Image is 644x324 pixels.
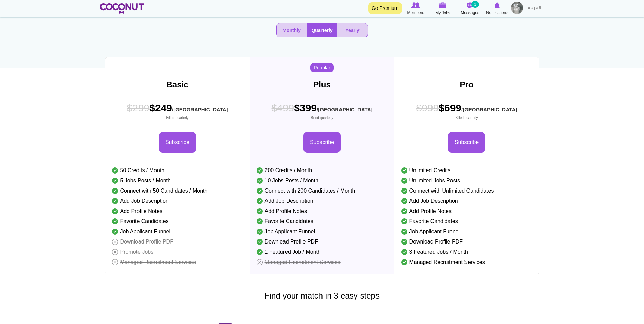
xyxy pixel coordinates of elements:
[401,196,532,206] li: Add Job Description
[127,102,150,113] span: $299
[402,2,429,16] a: Browse Members Members
[112,196,243,206] li: Add Job Description
[277,23,307,37] button: Monthly
[368,2,402,14] a: Go Premium
[429,2,457,16] a: My Jobs My Jobs
[461,9,479,16] span: Messages
[95,291,550,300] h3: Find your match in 3 easy steps
[439,2,447,8] img: My Jobs
[257,186,388,196] li: Connect with 200 Candidates / Month
[303,132,341,153] a: Subscribe
[494,2,500,8] img: Notifications
[416,101,517,120] span: $699
[461,107,517,112] sub: /[GEOGRAPHIC_DATA]
[257,257,388,267] li: Managed Recruitment Services
[112,186,243,196] li: Connect with 50 Candidates / Month
[401,216,532,227] li: Favorite Candidates
[337,23,368,37] button: Yearly
[257,237,388,247] li: Download Profile PDF
[112,257,243,267] li: Managed Recruitment Services
[172,107,228,112] sub: /[GEOGRAPHIC_DATA]
[401,176,532,186] li: Unlimited Jobs Posts
[112,247,243,257] li: Promote Jobs
[272,101,373,120] span: $399
[112,206,243,216] li: Add Profile Notes
[257,227,388,237] li: Job Applicant Funnel
[105,80,250,89] h3: Basic
[272,115,373,120] small: Billed quarterly
[457,2,484,16] a: Messages Messages 1
[448,132,485,153] a: Subscribe
[250,80,394,89] h3: Plus
[310,63,333,72] span: Popular
[257,176,388,186] li: 10 Jobs Posts / Month
[100,3,144,14] img: Home
[411,2,420,8] img: Browse Members
[416,102,439,113] span: $999
[112,227,243,237] li: Job Applicant Funnel
[394,80,539,89] h3: Pro
[401,165,532,176] li: Unlimited Credits
[401,227,532,237] li: Job Applicant Funnel
[467,2,474,8] img: Messages
[257,247,388,257] li: 1 Featured Job / Month
[401,257,532,267] li: Managed Recruitment Services
[257,165,388,176] li: 200 Credits / Month
[272,102,294,113] span: $499
[471,1,479,8] small: 1
[112,176,243,186] li: 5 Jobs Posts / Month
[257,196,388,206] li: Add Job Description
[112,216,243,227] li: Favorite Candidates
[407,9,424,16] span: Members
[401,186,532,196] li: Connect with Unlimited Candidates
[112,237,243,247] li: Download Profile PDF
[257,206,388,216] li: Add Profile Notes
[525,2,545,15] a: العربية
[307,23,337,37] button: Quarterly
[401,247,532,257] li: 3 Featured Jobs / Month
[486,9,508,16] span: Notifications
[112,165,243,176] li: 50 Credits / Month
[401,237,532,247] li: Download Profile PDF
[127,101,228,120] span: $249
[257,216,388,227] li: Favorite Candidates
[159,132,196,153] a: Subscribe
[401,206,532,216] li: Add Profile Notes
[127,115,228,120] small: Billed quarterly
[317,107,372,112] sub: /[GEOGRAPHIC_DATA]
[416,115,517,120] small: Billed quarterly
[484,2,511,16] a: Notifications Notifications
[435,10,450,16] span: My Jobs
